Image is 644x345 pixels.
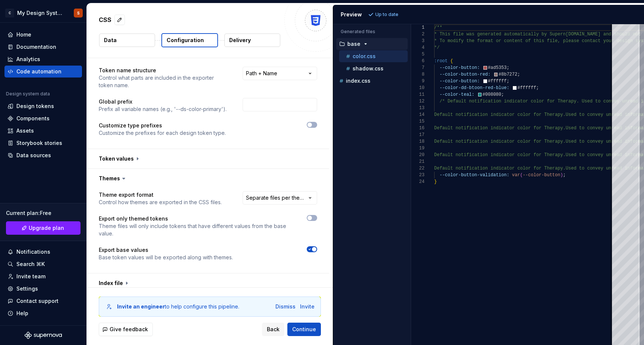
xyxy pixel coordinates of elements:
[300,303,315,310] div: Invite
[434,166,566,171] span: Default notification indicator color for Therapy.
[411,138,424,145] div: 18
[267,326,280,333] span: Back
[341,11,362,18] div: Preview
[4,100,82,112] a: Design tokens
[336,77,408,85] button: index.css
[520,172,523,178] span: (
[411,118,424,125] div: 15
[99,222,293,237] p: Theme files will only include tokens that have different values from the base value.
[411,178,424,185] div: 24
[4,258,82,270] button: Search ⌘K
[16,297,59,305] div: Contact support
[512,172,520,178] span: var
[99,122,226,129] p: Customize type prefixes
[17,9,65,17] div: My Design System
[347,41,360,47] p: base
[501,92,504,97] span: ;
[16,31,31,38] div: Home
[4,41,82,53] a: Documentation
[346,78,370,84] p: index.css
[99,98,227,105] p: Global prefix
[287,323,321,336] button: Continue
[411,111,424,118] div: 14
[450,58,453,64] span: {
[411,132,424,138] div: 17
[275,303,296,310] div: Dismiss
[4,29,82,41] a: Home
[411,44,424,51] div: 4
[439,65,480,70] span: --color-button:
[411,172,424,178] div: 23
[16,273,45,280] div: Invite team
[262,323,284,336] button: Back
[488,65,506,70] span: #ad5353
[339,64,408,73] button: shadow.css
[517,72,520,77] span: ;
[4,149,82,161] a: Data sources
[16,43,56,51] div: Documentation
[4,113,82,124] a: Components
[411,31,424,38] div: 2
[99,129,226,137] p: Customize the prefixes for each design token type.
[5,9,14,18] div: C
[411,58,424,64] div: 6
[411,78,424,85] div: 9
[411,71,424,78] div: 8
[411,145,424,152] div: 19
[411,64,424,71] div: 7
[506,79,509,84] span: ;
[6,209,80,217] div: Current plan : Free
[439,92,474,97] span: --color-teal:
[99,246,233,254] p: Export base values
[336,40,408,48] button: base
[411,165,424,172] div: 22
[4,53,82,65] a: Analytics
[411,85,424,91] div: 10
[411,152,424,158] div: 20
[339,52,408,60] button: color.css
[6,221,80,235] a: Upgrade plan
[411,125,424,132] div: 16
[482,92,501,97] span: #008080
[4,66,82,77] a: Code automation
[411,158,424,165] div: 21
[434,126,566,131] span: Default notification indicator color for Therapy.
[16,68,61,75] div: Code automation
[523,172,560,178] span: --color-button
[6,91,50,97] div: Design system data
[439,172,509,178] span: --color-button-validation:
[411,24,424,31] div: 1
[411,105,424,111] div: 13
[16,115,50,122] div: Components
[4,125,82,137] a: Assets
[104,37,117,44] p: Data
[353,53,376,59] p: color.css
[117,303,165,310] b: Invite an engineer
[99,199,222,206] p: Control how themes are exported in the CSS files.
[536,85,539,91] span: ;
[4,137,82,149] a: Storybook stories
[411,91,424,98] div: 11
[16,310,28,317] div: Help
[99,15,111,24] p: CSS
[99,105,227,113] p: Prefix all variable names (e.g., '--ds-color-primary').
[411,51,424,58] div: 5
[411,38,424,44] div: 3
[99,191,222,199] p: Theme export format
[4,307,82,319] button: Help
[99,323,153,336] button: Give feedback
[16,139,62,147] div: Storybook stories
[117,303,239,310] div: to help configure this pipeline.
[517,85,536,91] span: #ffffff
[560,172,563,178] span: )
[16,152,51,159] div: Data sources
[224,34,280,47] button: Delivery
[167,37,204,44] p: Configuration
[434,179,437,184] span: }
[25,332,62,339] a: Supernova Logo
[292,326,316,333] span: Continue
[4,246,82,258] button: Notifications
[99,215,293,222] p: Export only themed tokens
[434,139,566,144] span: Default notification indicator color for Therapy.
[434,152,566,158] span: Default notification indicator color for Therapy.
